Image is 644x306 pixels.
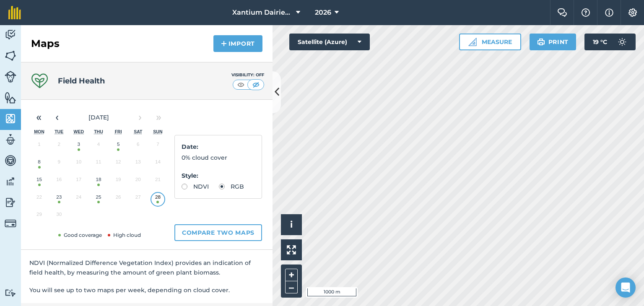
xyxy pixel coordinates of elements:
img: svg+xml;base64,PHN2ZyB4bWxucz0iaHR0cDovL3d3dy53My5vcmcvMjAwMC9zdmciIHdpZHRoPSI1NiIgaGVpZ2h0PSI2MC... [5,91,16,104]
abbr: Friday [115,129,122,134]
button: 26 September 2025 [109,190,128,208]
img: svg+xml;base64,PHN2ZyB4bWxucz0iaHR0cDovL3d3dy53My5vcmcvMjAwMC9zdmciIHdpZHRoPSIxNCIgaGVpZ2h0PSIyNC... [221,39,227,49]
button: 22 September 2025 [29,190,49,208]
span: Good coverage [57,232,102,238]
button: « [29,108,48,127]
p: 0% cloud cover [182,153,255,162]
button: 23 September 2025 [49,190,69,208]
abbr: Tuesday [55,129,63,134]
button: 2 September 2025 [49,137,69,155]
img: fieldmargin Logo [8,6,21,19]
div: Open Intercom Messenger [615,277,636,298]
button: 14 September 2025 [148,155,168,173]
abbr: Saturday [134,129,142,134]
button: 19 °C [584,34,636,50]
img: svg+xml;base64,PD94bWwgdmVyc2lvbj0iMS4wIiBlbmNvZGluZz0idXRmLTgiPz4KPCEtLSBHZW5lcmF0b3I6IEFkb2JlIE... [5,71,16,83]
img: svg+xml;base64,PD94bWwgdmVyc2lvbj0iMS4wIiBlbmNvZGluZz0idXRmLTgiPz4KPCEtLSBHZW5lcmF0b3I6IEFkb2JlIE... [5,289,16,297]
img: svg+xml;base64,PHN2ZyB4bWxucz0iaHR0cDovL3d3dy53My5vcmcvMjAwMC9zdmciIHdpZHRoPSI1NiIgaGVpZ2h0PSI2MC... [5,112,16,125]
button: 20 September 2025 [128,173,148,190]
img: svg+xml;base64,PD94bWwgdmVyc2lvbj0iMS4wIiBlbmNvZGluZz0idXRmLTgiPz4KPCEtLSBHZW5lcmF0b3I6IEFkb2JlIE... [5,196,16,209]
button: 18 September 2025 [88,173,108,190]
button: ‹ [48,108,66,127]
img: svg+xml;base64,PD94bWwgdmVyc2lvbj0iMS4wIiBlbmNvZGluZz0idXRmLTgiPz4KPCEtLSBHZW5lcmF0b3I6IEFkb2JlIE... [5,218,16,229]
label: RGB [219,184,244,189]
button: 29 September 2025 [29,207,49,225]
button: 15 September 2025 [29,173,49,190]
button: Satellite (Azure) [289,34,370,50]
img: svg+xml;base64,PD94bWwgdmVyc2lvbj0iMS4wIiBlbmNvZGluZz0idXRmLTgiPz4KPCEtLSBHZW5lcmF0b3I6IEFkb2JlIE... [5,29,16,41]
button: 6 September 2025 [128,137,148,155]
button: – [285,281,298,293]
button: 25 September 2025 [88,190,108,208]
button: 16 September 2025 [49,173,69,190]
button: Measure [459,34,521,50]
button: » [149,108,168,127]
button: 19 September 2025 [109,173,128,190]
span: i [290,219,293,230]
button: 28 September 2025 [148,190,168,208]
button: 17 September 2025 [69,173,88,190]
strong: Style : [182,172,198,179]
img: svg+xml;base64,PD94bWwgdmVyc2lvbj0iMS4wIiBlbmNvZGluZz0idXRmLTgiPz4KPCEtLSBHZW5lcmF0b3I6IEFkb2JlIE... [5,175,16,188]
img: A cog icon [628,8,638,17]
img: svg+xml;base64,PHN2ZyB4bWxucz0iaHR0cDovL3d3dy53My5vcmcvMjAwMC9zdmciIHdpZHRoPSI1NiIgaGVpZ2h0PSI2MC... [5,49,16,62]
button: 5 September 2025 [109,137,128,155]
strong: Date : [182,143,198,150]
button: 13 September 2025 [128,155,148,173]
img: A question mark icon [581,8,591,17]
span: 2026 [315,8,331,18]
button: [DATE] [66,108,131,127]
h4: Field Health [58,75,105,87]
span: Xantium Dairies [GEOGRAPHIC_DATA] [232,8,293,18]
button: 1 September 2025 [29,137,49,155]
button: 10 September 2025 [69,155,88,173]
h2: Maps [31,37,60,50]
button: 9 September 2025 [49,155,69,173]
img: svg+xml;base64,PHN2ZyB4bWxucz0iaHR0cDovL3d3dy53My5vcmcvMjAwMC9zdmciIHdpZHRoPSI1MCIgaGVpZ2h0PSI0MC... [236,80,246,89]
button: 21 September 2025 [148,173,168,190]
abbr: Sunday [153,129,162,134]
button: 4 September 2025 [88,137,108,155]
button: Print [530,34,576,50]
button: 7 September 2025 [148,137,168,155]
button: 8 September 2025 [29,155,49,173]
button: Compare two maps [174,224,262,241]
p: You will see up to two maps per week, depending on cloud cover. [29,285,264,295]
abbr: Thursday [94,129,103,134]
img: svg+xml;base64,PD94bWwgdmVyc2lvbj0iMS4wIiBlbmNvZGluZz0idXRmLTgiPz4KPCEtLSBHZW5lcmF0b3I6IEFkb2JlIE... [5,154,16,167]
button: i [281,214,302,235]
img: svg+xml;base64,PHN2ZyB4bWxucz0iaHR0cDovL3d3dy53My5vcmcvMjAwMC9zdmciIHdpZHRoPSIxOSIgaGVpZ2h0PSIyNC... [537,37,545,47]
img: svg+xml;base64,PD94bWwgdmVyc2lvbj0iMS4wIiBlbmNvZGluZz0idXRmLTgiPz4KPCEtLSBHZW5lcmF0b3I6IEFkb2JlIE... [614,34,631,50]
div: Visibility: Off [231,72,264,78]
button: + [285,269,298,281]
img: svg+xml;base64,PHN2ZyB4bWxucz0iaHR0cDovL3d3dy53My5vcmcvMjAwMC9zdmciIHdpZHRoPSIxNyIgaGVpZ2h0PSIxNy... [605,8,613,18]
button: 30 September 2025 [49,207,69,225]
button: Import [213,35,262,52]
img: Four arrows, one pointing top left, one top right, one bottom right and the last bottom left [287,245,296,254]
abbr: Monday [34,129,44,134]
abbr: Wednesday [74,129,84,134]
img: svg+xml;base64,PHN2ZyB4bWxucz0iaHR0cDovL3d3dy53My5vcmcvMjAwMC9zdmciIHdpZHRoPSI1MCIgaGVpZ2h0PSI0MC... [251,80,261,89]
button: 12 September 2025 [109,155,128,173]
span: High cloud [106,232,141,238]
button: › [131,108,149,127]
button: 3 September 2025 [69,137,88,155]
button: 27 September 2025 [128,190,148,208]
button: 11 September 2025 [88,155,108,173]
img: Two speech bubbles overlapping with the left bubble in the forefront [557,8,567,17]
span: [DATE] [88,114,109,121]
img: svg+xml;base64,PD94bWwgdmVyc2lvbj0iMS4wIiBlbmNvZGluZz0idXRmLTgiPz4KPCEtLSBHZW5lcmF0b3I6IEFkb2JlIE... [5,133,16,146]
p: NDVI (Normalized Difference Vegetation Index) provides an indication of field health, by measurin... [29,258,264,277]
span: 19 ° C [593,34,607,50]
button: 24 September 2025 [69,190,88,208]
img: Ruler icon [468,38,477,46]
label: NDVI [182,184,209,189]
